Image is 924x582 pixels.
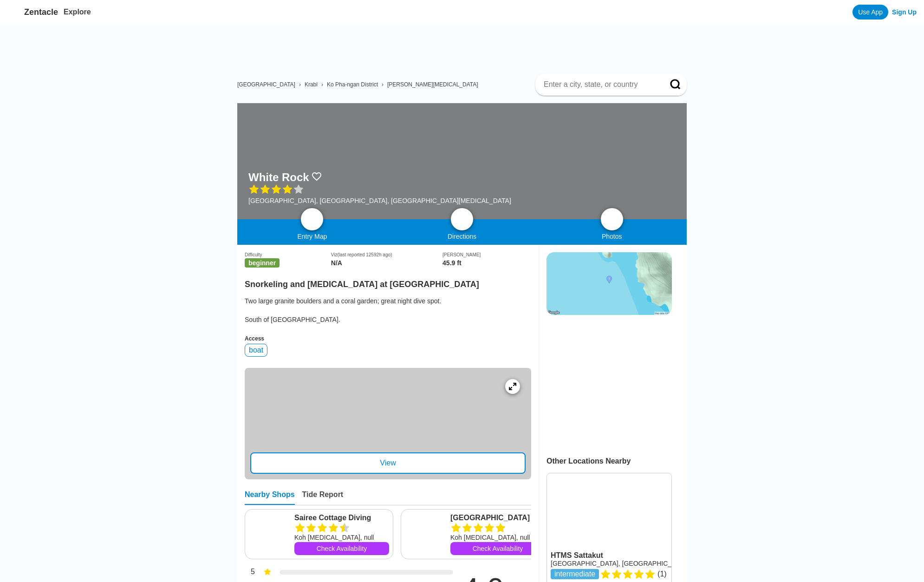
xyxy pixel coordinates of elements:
[237,81,295,88] a: [GEOGRAPHIC_DATA]
[306,214,318,225] img: map
[245,335,531,342] div: Access
[64,8,91,16] a: Explore
[327,81,378,88] a: Ko Pha-ngan District
[250,452,526,474] div: View
[547,252,672,315] img: staticmap
[299,81,301,88] span: ›
[245,368,531,479] a: entry mapView
[456,214,468,225] img: directions
[450,513,545,523] a: [GEOGRAPHIC_DATA]
[852,5,888,20] a: Use App
[537,233,687,240] div: Photos
[294,533,389,542] div: Koh [MEDICAL_DATA], null
[294,542,389,555] a: Check Availability
[294,513,389,523] a: Sairee Cottage Diving
[892,8,917,16] a: Sign Up
[7,5,58,20] a: Zentacle logoZentacle
[543,80,657,89] input: Enter a city, state, or country
[387,81,478,88] a: [PERSON_NAME][MEDICAL_DATA]
[245,274,531,289] h2: Snorkeling and [MEDICAL_DATA] at [GEOGRAPHIC_DATA]
[442,252,531,257] div: [PERSON_NAME]
[249,513,291,555] img: Sairee Cottage Diving
[321,81,323,88] span: ›
[387,233,537,240] div: Directions
[331,252,442,257] div: Viz (last reported 12592h ago)
[7,5,22,20] img: Zentacle logo
[331,259,442,267] div: N/A
[245,344,267,357] div: boat
[302,490,344,505] div: Tide Report
[601,208,623,230] a: photos
[450,542,545,555] a: Check Availability
[450,533,545,542] div: Koh [MEDICAL_DATA], null
[237,233,387,240] div: Entry Map
[382,81,384,88] span: ›
[547,457,687,465] div: Other Locations Nearby
[245,490,295,505] div: Nearby Shops
[245,296,531,324] div: Two large granite boulders and a coral garden; great night dive spot. South of [GEOGRAPHIC_DATA].
[248,171,309,184] h1: White Rock
[405,513,447,555] img: Seashell Resort Dive Center
[442,259,531,267] div: 45.9 ft
[301,208,323,230] a: map
[551,560,813,567] a: [GEOGRAPHIC_DATA], [GEOGRAPHIC_DATA], [GEOGRAPHIC_DATA][MEDICAL_DATA]
[245,252,331,257] div: Difficulty
[547,324,671,440] iframe: Advertisement
[24,7,58,17] span: Zentacle
[248,197,511,204] div: [GEOGRAPHIC_DATA], [GEOGRAPHIC_DATA], [GEOGRAPHIC_DATA][MEDICAL_DATA]
[245,24,687,66] iframe: Advertisement
[606,214,618,225] img: photos
[305,81,318,88] a: Krabi
[245,258,280,268] span: beginner
[245,567,255,579] div: 5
